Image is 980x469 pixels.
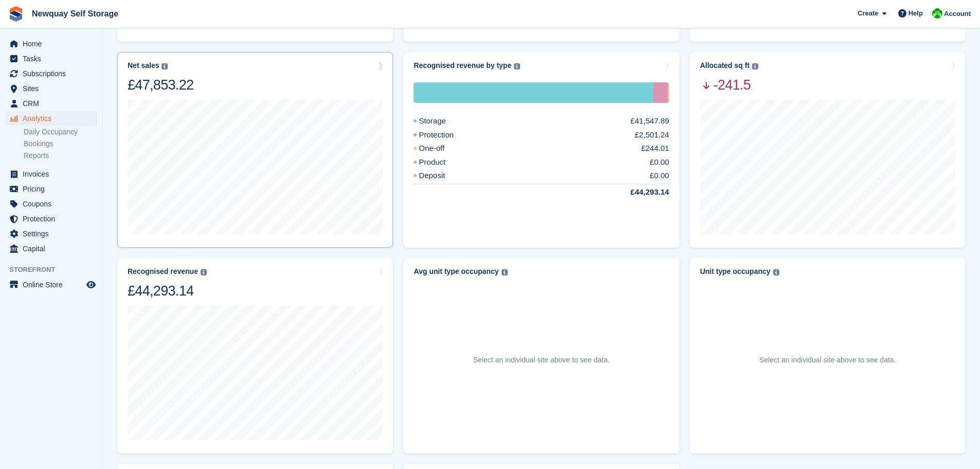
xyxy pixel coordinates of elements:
div: £44,293.14 [128,282,207,300]
img: Baylor [932,8,942,19]
span: Home [23,37,84,51]
span: CRM [23,96,84,111]
span: -241.5 [700,76,758,94]
a: menu [5,81,97,96]
a: menu [5,197,97,211]
div: £41,547.89 [631,115,669,127]
div: Deposit [414,170,470,182]
div: £44,293.14 [606,186,669,198]
div: Storage [414,82,653,103]
a: menu [5,277,97,292]
a: Reports [24,151,97,161]
a: menu [5,241,97,256]
span: Settings [23,227,84,241]
a: menu [5,212,97,226]
img: stora-icon-8386f47178a22dfd0bd8f6a31ec36ba5ce8667c1dd55bd0f319d3a0aa187defe.svg [8,6,24,22]
img: icon-info-grey-7440780725fd019a000dd9b08b2336e03edf1995a4989e88bcd33f0948082b44.svg [514,63,520,70]
div: £47,853.22 [128,76,193,94]
div: Protection [653,82,668,103]
a: menu [5,96,97,111]
div: Storage [414,115,471,127]
span: Storefront [9,265,102,275]
a: Bookings [24,139,97,149]
a: menu [5,227,97,241]
p: Select an individual site above to see data. [759,355,896,366]
span: Capital [23,241,84,256]
span: Account [944,9,971,19]
div: £2,501.24 [635,129,669,141]
span: Analytics [23,111,84,126]
div: £244.01 [641,143,669,154]
div: Allocated sq ft [700,61,750,70]
span: Sites [23,81,84,96]
a: menu [5,51,97,66]
a: menu [5,66,97,81]
img: icon-info-grey-7440780725fd019a000dd9b08b2336e03edf1995a4989e88bcd33f0948082b44.svg [773,269,779,275]
div: Recognised revenue by type [414,61,511,70]
img: icon-info-grey-7440780725fd019a000dd9b08b2336e03edf1995a4989e88bcd33f0948082b44.svg [752,63,758,70]
span: Help [908,8,923,19]
span: Coupons [23,197,84,211]
div: Unit type occupancy [700,267,771,276]
span: Subscriptions [23,66,84,81]
span: Invoices [23,167,84,181]
p: Select an individual site above to see data. [473,355,610,366]
div: Protection [414,129,478,141]
img: icon-info-grey-7440780725fd019a000dd9b08b2336e03edf1995a4989e88bcd33f0948082b44.svg [502,269,508,275]
div: Product [414,157,470,168]
span: Online Store [23,277,84,292]
div: Recognised revenue [128,267,198,276]
a: Preview store [85,279,97,291]
span: Create [858,8,878,19]
a: menu [5,167,97,181]
a: menu [5,37,97,51]
span: Protection [23,212,84,226]
div: Net sales [128,61,159,70]
div: £0.00 [650,170,669,182]
a: menu [5,111,97,126]
a: menu [5,182,97,196]
img: icon-info-grey-7440780725fd019a000dd9b08b2336e03edf1995a4989e88bcd33f0948082b44.svg [162,63,168,70]
img: icon-info-grey-7440780725fd019a000dd9b08b2336e03edf1995a4989e88bcd33f0948082b44.svg [201,269,207,275]
div: Avg unit type occupancy [414,267,498,276]
span: Pricing [23,182,84,196]
a: Daily Occupancy [24,127,97,137]
div: One-off [668,82,669,103]
div: £0.00 [650,157,669,168]
div: One-off [414,143,469,154]
span: Tasks [23,51,84,66]
a: Newquay Self Storage [28,5,122,22]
